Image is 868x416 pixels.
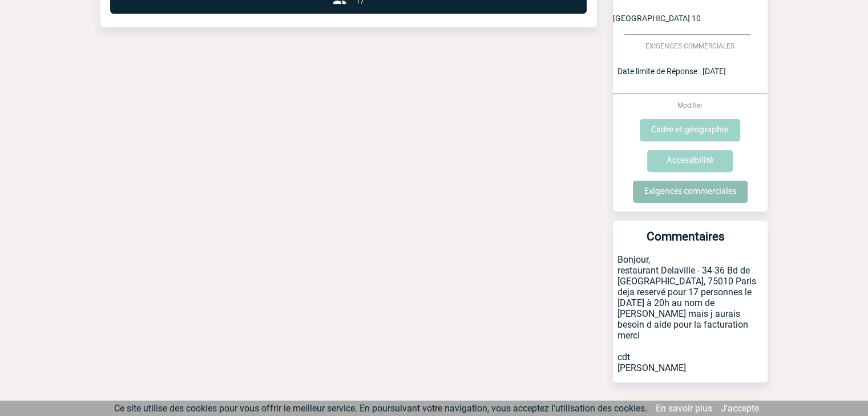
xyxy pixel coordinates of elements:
[617,67,726,76] span: Date limite de Réponse : [DATE]
[647,150,733,172] input: Accessibilité
[640,119,740,141] input: Cadre et géographie
[721,403,759,414] a: J'accepte
[645,42,734,50] span: EXIGENCES COMMERCIALES
[114,403,647,414] span: Ce site utilise des cookies pour vous offrir le meilleur service. En poursuivant votre navigation...
[617,230,754,254] h3: Commentaires
[656,403,712,414] a: En savoir plus
[677,101,703,109] span: Modifier
[633,181,748,203] input: Exigences commerciales
[613,254,768,382] p: Bonjour, restaurant Delaville - 34-36 Bd de [GEOGRAPHIC_DATA], 75010 Paris deja reservé pour 17 p...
